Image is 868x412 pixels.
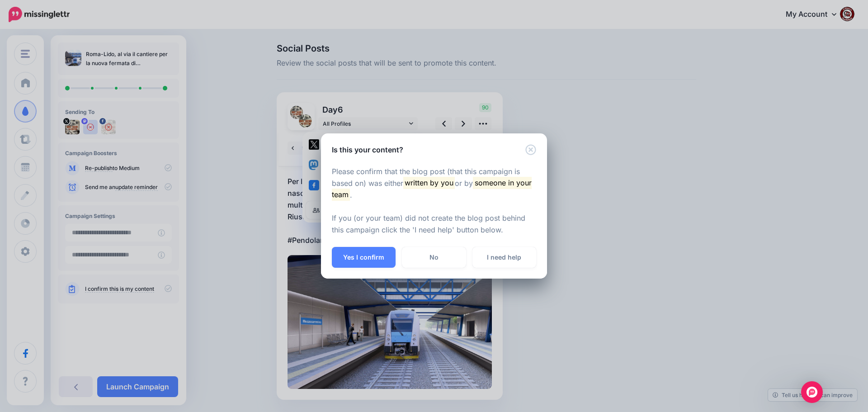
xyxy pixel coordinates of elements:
a: I need help [472,247,536,268]
a: No [402,247,466,268]
h5: Is this your content? [332,144,403,155]
mark: someone in your team [332,177,532,200]
button: Yes I confirm [332,247,396,268]
p: Please confirm that the blog post (that this campaign is based on) was either or by . If you (or ... [332,166,536,237]
mark: written by you [403,177,455,189]
button: Close [525,144,536,156]
div: Open Intercom Messenger [801,381,823,403]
